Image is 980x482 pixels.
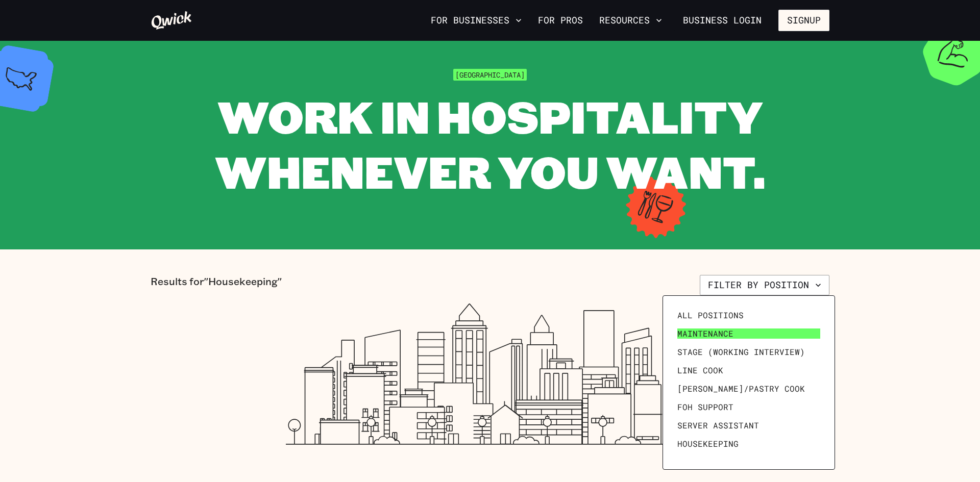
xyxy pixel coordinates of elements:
[677,457,723,467] span: Prep Cook
[673,306,824,459] ul: Filter by position
[677,365,723,375] span: Line Cook
[677,420,759,430] span: Server Assistant
[677,384,805,394] span: [PERSON_NAME]/Pastry Cook
[677,328,733,339] span: Maintenance
[677,310,744,320] span: All Positions
[677,439,739,449] span: Housekeeping
[677,402,733,412] span: FOH Support
[677,347,805,357] span: Stage (working interview)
